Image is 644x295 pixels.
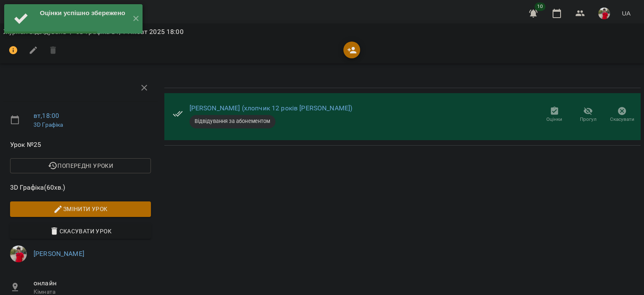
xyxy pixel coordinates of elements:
span: Скасувати Урок [17,226,144,236]
span: Скасувати [610,116,634,123]
div: Оцінки успішно збережено [40,8,126,18]
span: 10 [535,3,545,11]
img: 54b6d9b4e6461886c974555cb82f3b73.jpg [10,245,27,262]
span: онлайн [34,278,151,288]
span: Відвідування за абонементом [190,117,275,125]
span: Урок №25 [10,140,151,150]
button: Прогул [571,103,605,127]
a: [PERSON_NAME] [34,250,84,258]
a: 3D Графіка [34,121,63,128]
span: 3D Графіка ( 60 хв. ) [10,183,151,193]
button: Змінити урок [10,201,151,217]
span: Оцінки [546,116,562,123]
a: [PERSON_NAME] (хлопчик 12 років [PERSON_NAME]) [190,104,353,112]
button: Оцінки [538,103,571,127]
span: Змінити урок [17,204,144,214]
a: вт , 18:00 [34,112,59,120]
span: Попередні уроки [17,161,144,171]
span: UA [622,9,631,18]
button: Скасувати Урок [10,224,151,239]
button: UA [618,5,634,21]
nav: breadcrumb [3,27,641,37]
button: Скасувати [605,103,639,127]
span: Прогул [580,116,597,123]
img: 54b6d9b4e6461886c974555cb82f3b73.jpg [598,8,610,19]
button: Попередні уроки [10,158,151,173]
